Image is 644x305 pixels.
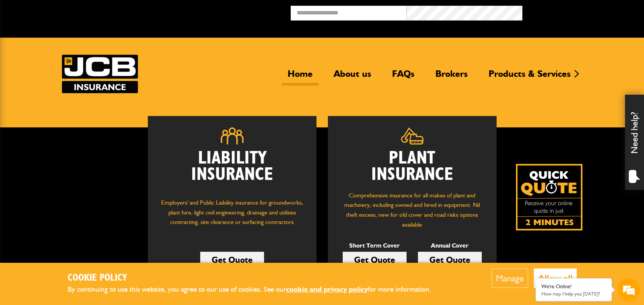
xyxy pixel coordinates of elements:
p: Annual Cover [418,241,482,251]
div: We're Online! [541,283,606,290]
p: Short Term Cover [343,241,407,251]
button: Allow all [534,268,577,288]
img: Quick Quote [516,164,582,230]
p: Employers' and Public Liability insurance for groundworks, plant hire, light civil engineering, d... [159,198,305,234]
div: Need help? [625,95,644,190]
p: By continuing to use this website, you agree to our use of cookies. See our for more information. [68,284,444,295]
p: Comprehensive insurance for all makes of plant and machinery, including owned and hired in equipm... [339,191,485,229]
a: JCB Insurance Services [62,55,138,93]
a: Get your insurance quote isn just 2-minutes [516,164,582,230]
a: Get Quote [200,252,264,268]
a: About us [328,68,377,86]
a: cookie and privacy policy [286,285,368,294]
img: JCB Insurance Services logo [62,55,138,93]
a: Brokers [430,68,473,86]
h2: Plant Insurance [339,150,485,183]
a: Home [282,68,318,86]
h2: Liability Insurance [159,150,305,191]
a: Get Quote [343,252,407,268]
a: Get Quote [418,252,482,268]
button: Broker Login [522,6,638,17]
a: Products & Services [483,68,576,86]
h2: Cookie Policy [68,272,444,284]
p: How may I help you today? [541,291,606,297]
button: Manage [492,268,528,288]
a: FAQs [386,68,420,86]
